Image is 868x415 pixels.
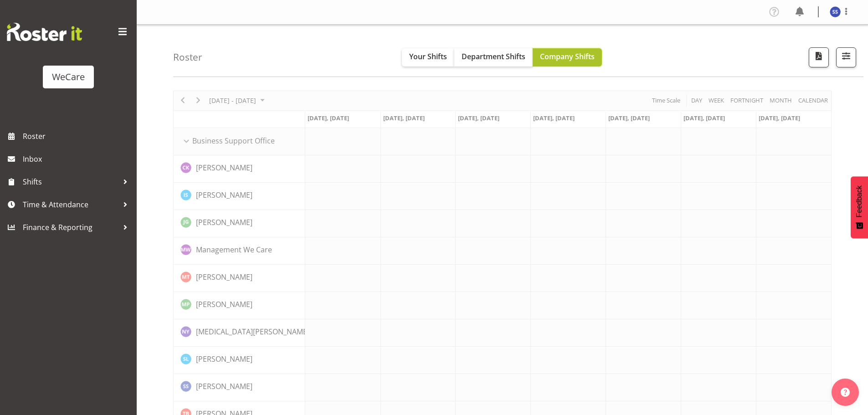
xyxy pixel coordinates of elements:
[462,51,525,61] span: Department Shifts
[809,47,829,67] button: Download a PDF of the roster according to the set date range.
[7,23,82,41] img: Rosterit website logo
[23,175,118,189] span: Shifts
[454,48,533,67] button: Department Shifts
[23,129,132,143] span: Roster
[23,220,118,234] span: Finance & Reporting
[402,48,454,67] button: Your Shifts
[836,47,856,67] button: Filter Shifts
[855,185,863,217] span: Feedback
[52,70,85,84] div: WeCare
[23,198,118,211] span: Time & Attendance
[841,388,850,397] img: help-xxl-2.png
[23,152,132,166] span: Inbox
[533,48,602,67] button: Company Shifts
[173,52,202,62] h4: Roster
[409,51,447,61] span: Your Shifts
[851,176,868,238] button: Feedback - Show survey
[830,6,841,17] img: savita-savita11083.jpg
[540,51,595,61] span: Company Shifts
